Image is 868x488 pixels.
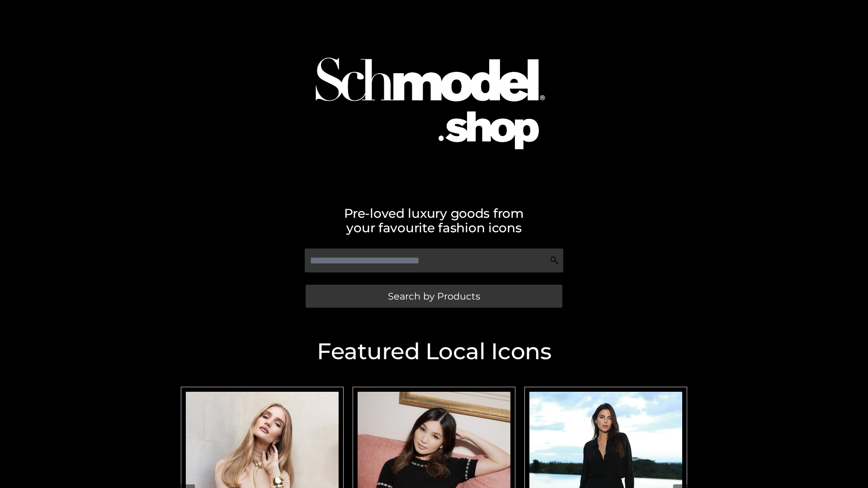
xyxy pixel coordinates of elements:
img: Search Icon [550,256,559,265]
span: Search by Products [388,291,480,301]
a: Search by Products [306,285,562,308]
h2: Featured Local Icons​ [176,340,692,363]
h2: Pre-loved luxury goods from your favourite fashion icons [176,206,692,235]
